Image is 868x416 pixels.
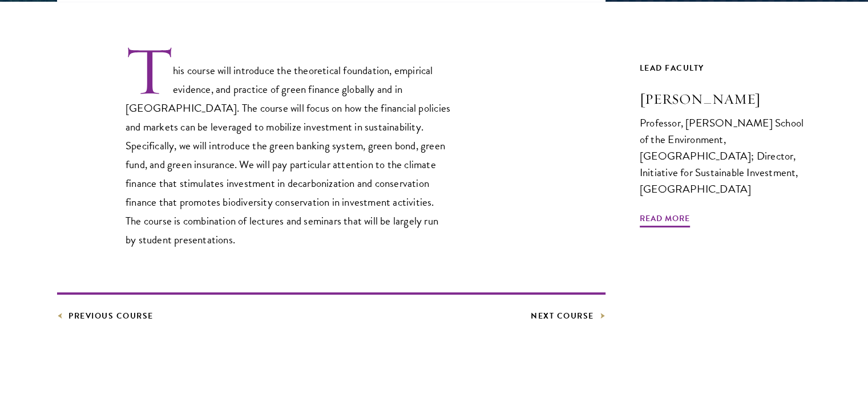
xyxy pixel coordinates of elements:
span: Read More [640,211,690,229]
div: Lead Faculty [640,61,811,75]
div: Professor, [PERSON_NAME] School of the Environment, [GEOGRAPHIC_DATA]; Director, Initiative for S... [640,115,811,197]
p: This course will introduce the theoretical foundation, empirical evidence, and practice of green ... [126,44,451,250]
h3: [PERSON_NAME] [640,89,811,109]
a: Lead Faculty [PERSON_NAME] Professor, [PERSON_NAME] School of the Environment, [GEOGRAPHIC_DATA];... [640,61,811,219]
a: Next Course [531,309,605,323]
a: Previous Course [57,309,154,323]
